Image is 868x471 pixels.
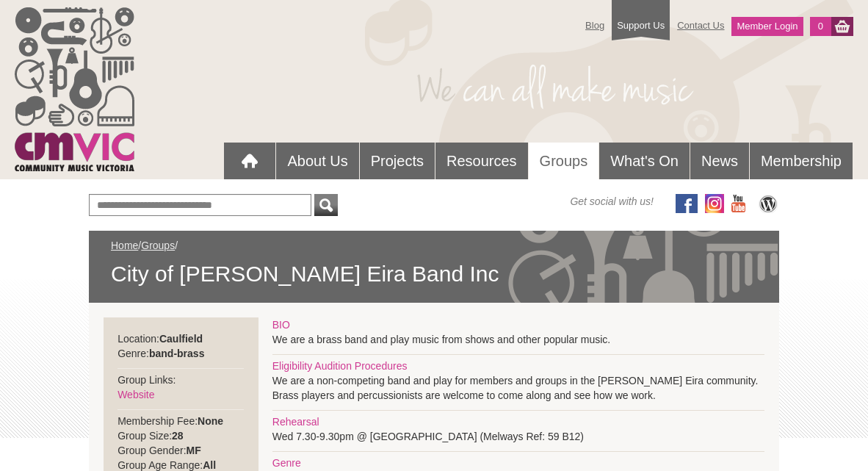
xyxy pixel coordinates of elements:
[141,240,175,251] a: Groups
[159,333,203,345] strong: Caulfield
[272,456,764,470] div: Genre
[272,414,764,429] div: Rehearsal
[690,143,749,179] a: News
[15,7,134,171] img: cmvic_logo.png
[570,194,654,209] span: Get social with us!
[149,348,204,359] strong: band-brass
[117,389,154,400] a: Website
[111,260,757,288] span: City of [PERSON_NAME] Eira Band Inc
[111,240,138,251] a: Home
[578,12,612,38] a: Blog
[111,238,757,288] div: / /
[750,143,853,179] a: Membership
[731,17,803,36] a: Member Login
[670,12,731,38] a: Contact Us
[705,194,724,213] img: icon-instagram.png
[172,430,184,442] strong: 28
[810,17,831,36] a: 0
[757,194,779,213] img: CMVic Blog
[198,415,223,427] strong: None
[272,359,764,373] div: Eligibility Audition Procedures
[276,143,358,179] a: About Us
[272,317,764,332] div: BIO
[187,445,201,456] strong: MF
[360,143,435,179] a: Projects
[203,459,216,471] strong: All
[599,143,690,179] a: What's On
[435,143,528,179] a: Resources
[529,143,599,180] a: Groups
